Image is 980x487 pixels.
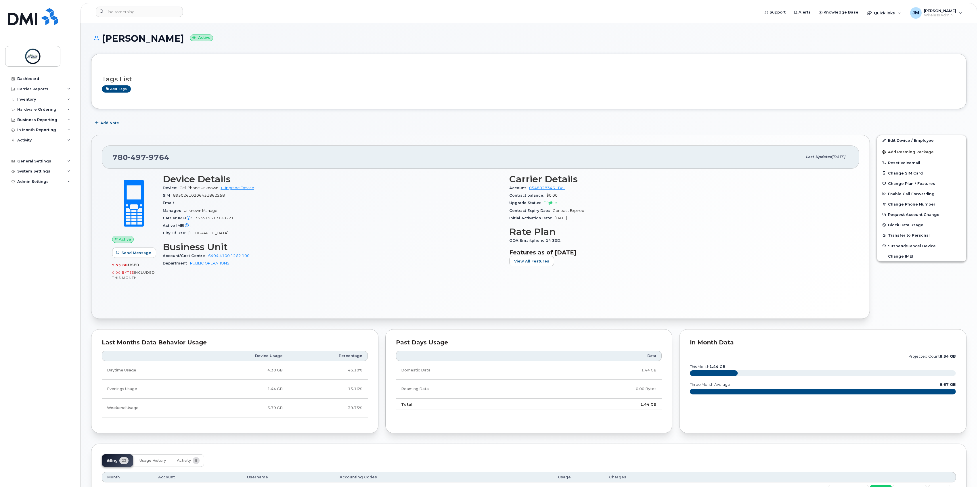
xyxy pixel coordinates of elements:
span: Device [163,186,179,190]
td: 45.10% [288,361,367,380]
span: [GEOGRAPHIC_DATA] [188,231,228,235]
h3: Tags List [102,76,956,83]
span: — [177,201,181,205]
span: [DATE] [555,216,567,220]
span: SIM [163,193,173,198]
h1: [PERSON_NAME] [91,33,966,43]
td: Domestic Data [396,361,545,380]
span: Active [119,237,131,242]
span: Manager [163,208,184,213]
tspan: 1.44 GB [709,365,726,369]
th: Account [153,472,242,482]
span: $0.00 [546,193,558,198]
span: 9.53 GB [112,263,128,267]
h3: Rate Plan [509,227,849,237]
span: 497 [128,153,146,162]
button: Add Roaming Package [877,146,966,158]
button: Reset Voicemail [877,158,966,168]
div: In Month Data [690,340,956,346]
span: 9764 [146,153,169,162]
span: Eligible [543,201,557,205]
span: Initial Activation Date [509,216,555,220]
td: Evenings Usage [102,380,200,398]
span: City Of Use [163,231,188,235]
text: projected count [908,354,956,358]
text: 8.67 GB [940,382,956,387]
td: Weekend Usage [102,399,200,417]
button: Add Note [91,118,124,128]
td: 1.44 GB [545,361,662,380]
button: Change SIM Card [877,168,966,178]
span: Cell Phone Unknown [179,186,218,190]
span: Activity [177,458,191,463]
small: Active [190,34,213,41]
td: 1.44 GB [545,399,662,410]
span: 8 [193,457,200,464]
a: 0548028346 - Bell [529,186,565,190]
button: Transfer to Personal [877,230,966,240]
h3: Features as of [DATE] [509,249,849,256]
th: Usage [553,472,604,482]
a: PUBLIC OPERATIONS [190,261,229,265]
button: Enable Call Forwarding [877,189,966,199]
span: Account/Cost Centre [163,254,208,258]
button: Suspend/Cancel Device [877,241,966,251]
button: Request Account Change [877,209,966,220]
td: 39.75% [288,399,367,417]
span: Contract Expiry Date [509,208,553,213]
td: Total [396,399,545,410]
td: 1.44 GB [200,380,288,398]
text: three month average [690,382,730,387]
td: 0.00 Bytes [545,380,662,398]
tspan: 8.34 GB [940,354,956,358]
div: Past Days Usage [396,340,662,346]
th: Data [545,351,662,361]
button: View All Features [509,256,554,266]
span: Send Message [121,250,151,256]
h3: Carrier Details [509,174,849,184]
span: Account [509,186,529,190]
span: Add Note [100,120,119,126]
span: Upgrade Status [509,201,543,205]
button: Change IMEI [877,251,966,261]
span: 353519517128221 [195,216,234,220]
button: Change Plan / Features [877,178,966,189]
span: — [193,223,197,228]
tr: Friday from 6:00pm to Monday 8:00am [102,399,368,417]
span: used [128,263,139,267]
th: Percentage [288,351,367,361]
span: Contract balance [509,193,546,198]
span: Contract Expired [553,208,584,213]
td: 15.16% [288,380,367,398]
div: Last Months Data Behavior Usage [102,340,368,346]
td: Daytime Usage [102,361,200,380]
span: Active IMEI [163,223,193,228]
span: Email [163,201,177,205]
h3: Device Details [163,174,502,184]
span: View All Features [514,258,549,264]
span: [DATE] [832,155,845,159]
tr: Weekdays from 6:00pm to 8:00am [102,380,368,398]
span: Usage History [139,458,166,463]
span: Enable Call Forwarding [888,192,935,196]
span: Department [163,261,190,265]
span: included this month [112,270,155,280]
span: Add Roaming Package [882,150,934,155]
a: Add tags [102,85,131,93]
span: 780 [112,153,169,162]
span: Carrier IMEI [163,216,195,220]
td: Roaming Data [396,380,545,398]
span: Suspend/Cancel Device [888,243,936,248]
button: Change Phone Number [877,199,966,209]
th: Charges [604,472,665,482]
span: 89302610206431862258 [173,193,225,198]
a: + Upgrade Device [221,186,254,190]
span: Last updated [806,155,832,159]
th: Month [102,472,153,482]
td: 4.30 GB [200,361,288,380]
th: Device Usage [200,351,288,361]
a: Edit Device / Employee [877,135,966,145]
h3: Business Unit [163,242,502,252]
span: Change Plan / Features [888,181,935,185]
th: Username [242,472,334,482]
